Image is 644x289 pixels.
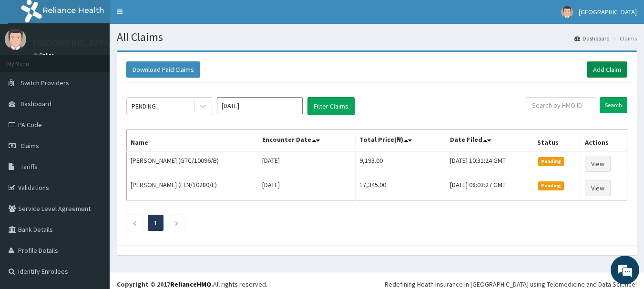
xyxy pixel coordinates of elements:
[5,29,26,50] img: User Image
[126,61,200,78] button: Download Paid Claims
[446,151,533,176] td: [DATE] 10:31:24 GMT
[561,6,573,18] img: User Image
[20,162,38,171] span: Tariffs
[20,79,69,87] span: Switch Providers
[170,280,211,289] a: RelianceHMO
[581,130,627,152] th: Actions
[533,130,581,152] th: Status
[20,100,51,108] span: Dashboard
[385,279,637,289] div: Redefining Heath Insurance in [GEOGRAPHIC_DATA] using Telemedicine and Data Science!
[258,151,356,176] td: [DATE]
[217,97,303,114] input: Select Month and Year
[20,141,39,150] span: Claims
[127,176,258,200] td: [PERSON_NAME] (ELN/10280/E)
[132,101,156,111] div: PENDING
[611,34,637,42] li: Claims
[174,219,179,227] a: Next page
[133,219,137,227] a: Previous page
[585,180,611,196] a: View
[587,61,627,78] a: Add Claim
[258,176,356,200] td: [DATE]
[600,97,627,113] input: Search
[579,8,637,16] span: [GEOGRAPHIC_DATA]
[446,176,533,200] td: [DATE] 08:03:27 GMT
[33,52,56,59] a: Online
[127,130,258,152] th: Name
[538,157,564,166] span: Pending
[585,156,611,172] a: View
[526,97,596,113] input: Search by HMO ID
[356,130,446,152] th: Total Price(₦)
[258,130,356,152] th: Encounter Date
[356,151,446,176] td: 9,193.00
[446,130,533,152] th: Date Filed
[117,31,637,43] h1: All Claims
[307,97,355,115] button: Filter Claims
[117,280,213,289] strong: Copyright © 2017 .
[154,219,157,227] a: Page 1 is your current page
[538,181,564,190] span: Pending
[574,34,610,42] a: Dashboard
[127,151,258,176] td: [PERSON_NAME] (GTC/10096/B)
[33,39,112,47] p: [GEOGRAPHIC_DATA]
[356,176,446,200] td: 17,345.00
